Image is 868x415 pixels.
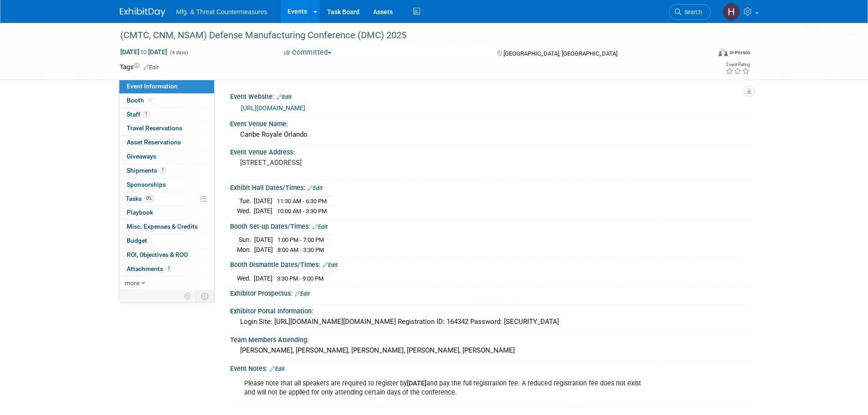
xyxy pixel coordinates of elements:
td: [DATE] [254,235,273,245]
img: Hillary Hawkins [723,3,740,20]
span: Event Information [127,82,178,90]
a: ROI, Objectives & ROO [119,248,214,262]
span: Sponsorships [127,181,166,188]
a: Edit [144,64,159,71]
b: [DATE] [407,379,426,387]
span: [GEOGRAPHIC_DATA], [GEOGRAPHIC_DATA] [503,50,617,57]
span: ROI, Objectives & ROO [127,251,188,258]
span: 8:00 AM - 3:30 PM [277,246,324,253]
div: Exhibit Hall Dates/Times: [230,181,749,193]
a: Misc. Expenses & Credits [119,220,214,234]
span: 1 [165,265,172,272]
div: Caribe Royale Orlando [237,128,742,142]
img: ExhibitDay [120,8,165,17]
pre: [STREET_ADDRESS] [240,159,436,167]
span: 1 [143,111,149,118]
a: Edit [308,185,323,191]
div: Team Members Attending: [230,333,749,344]
span: Booth [127,97,154,104]
a: Staff1 [119,108,214,122]
a: Edit [323,262,338,268]
div: Event Venue Address: [230,145,749,157]
div: Event Format [657,47,751,61]
td: [DATE] [254,273,272,283]
a: Budget [119,234,214,248]
button: Committed [281,48,335,57]
div: Exhibitor Portal Information: [230,304,749,316]
span: 0% [144,195,154,202]
span: (4 days) [169,50,188,56]
span: Travel Reservations [127,124,182,132]
a: [URL][DOMAIN_NAME] [241,104,305,112]
a: Event Information [119,80,214,93]
a: Edit [270,366,285,372]
div: Event Notes: [230,362,749,374]
a: Tasks0% [119,192,214,206]
span: 1:00 PM - 7:00 PM [277,236,324,243]
a: Attachments1 [119,262,214,276]
a: Search [669,4,711,20]
td: Wed. [237,206,254,216]
a: Edit [277,94,292,100]
span: more [125,279,139,287]
i: Booth reservation complete [148,97,153,102]
td: Sun. [237,235,254,245]
td: [DATE] [254,245,273,254]
td: Tue. [237,196,254,206]
span: Budget [127,237,147,244]
div: Please note that all speakers are required to register by and pay the full registration fee. A re... [238,374,648,402]
div: Event Website: [230,90,749,102]
span: Tasks [126,195,154,202]
span: Asset Reservations [127,138,181,146]
span: Giveaways [127,153,156,160]
span: Playbook [127,209,153,216]
td: Personalize Event Tab Strip [180,290,196,302]
span: to [139,48,148,56]
td: Toggle Event Tabs [195,290,214,302]
a: Shipments1 [119,164,214,178]
a: Giveaways [119,150,214,164]
a: Playbook [119,206,214,220]
td: [DATE] [254,206,272,216]
td: Mon. [237,245,254,254]
div: Booth Dismantle Dates/Times: [230,258,749,270]
td: Tags [120,62,159,72]
a: Sponsorships [119,178,214,192]
div: Event Rating [725,62,750,67]
div: Login Site: [URL][DOMAIN_NAME][DOMAIN_NAME] Registration ID: 164342 Password: [SECURITY_DATA] [237,315,742,329]
a: Booth [119,94,214,108]
span: 1 [159,167,166,174]
img: Format-Inperson.png [719,49,728,56]
td: [DATE] [254,196,272,206]
span: Attachments [127,265,172,272]
div: Exhibitor Prospectus: [230,287,749,298]
a: more [119,277,214,290]
span: Mfg. & Threat Countermeasures [176,8,267,15]
span: 3:30 PM - 9:00 PM [277,275,324,282]
td: Wed. [237,273,254,283]
a: Travel Reservations [119,122,214,135]
span: Shipments [127,167,166,174]
div: Event Venue Name: [230,117,749,128]
span: [DATE] [DATE] [120,48,168,56]
span: Misc. Expenses & Credits [127,223,198,230]
div: [PERSON_NAME], [PERSON_NAME], [PERSON_NAME], [PERSON_NAME], [PERSON_NAME] [237,343,742,358]
span: 11:30 AM - 6:30 PM [277,198,327,205]
a: Edit [295,291,310,297]
span: 10:00 AM - 3:30 PM [277,208,327,215]
div: (CMTC, CNM, NSAM) Defense Manufacturing Conference (DMC) 2025 [117,27,697,44]
div: In-Person [729,49,750,56]
a: Edit [313,224,328,230]
span: Staff [127,111,149,118]
a: Asset Reservations [119,136,214,149]
div: Booth Set-up Dates/Times: [230,220,749,231]
span: Search [681,9,702,15]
